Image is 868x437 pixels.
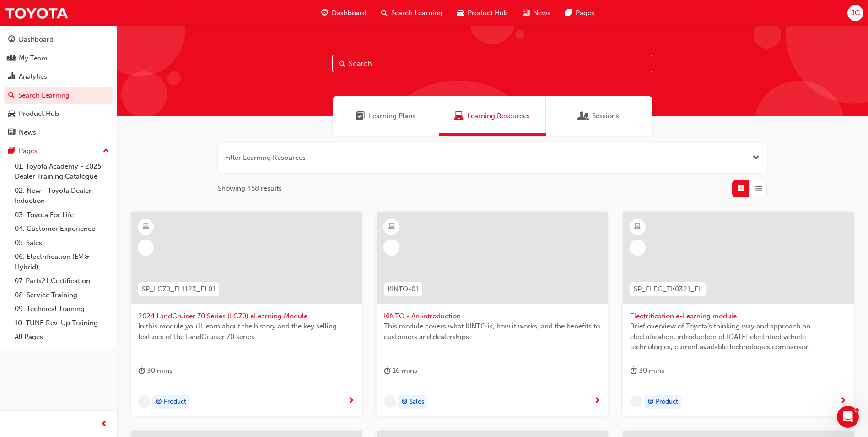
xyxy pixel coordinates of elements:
[332,55,652,72] input: Search...
[19,146,38,156] div: Pages
[4,87,113,104] a: Search Learning
[164,397,186,407] span: Product
[565,7,572,19] span: pages-icon
[384,311,600,322] span: KINTO - An introduction
[321,7,328,19] span: guage-icon
[11,159,113,184] a: 01. Toyota Academy - 2025 Dealer Training Catalogue
[377,212,608,416] a: KINTO-01KINTO - An introductionThis module covers what KINTO is, how it works, and the benefits t...
[11,236,113,250] a: 05. Sales
[656,397,678,407] span: Product
[755,183,762,194] span: List
[4,29,113,142] button: DashboardMy TeamAnalyticsSearch LearningProduct HubNews
[4,68,113,85] a: Analytics
[8,55,15,63] span: people-icon
[11,288,113,302] a: 08. Service Training
[138,311,355,322] span: 2024 LandCruiser 70 Series (LC70) eLearning Module
[19,71,47,82] div: Analytics
[630,395,642,408] span: undefined-icon
[384,365,391,377] span: duration-icon
[523,7,529,19] span: news-icon
[384,365,417,377] div: 16 mins
[19,34,54,45] div: Dashboard
[457,7,464,19] span: car-icon
[8,147,15,155] span: pages-icon
[630,311,846,322] span: Electrification e-Learning module
[381,7,388,19] span: search-icon
[753,153,760,163] button: Open the filter
[388,284,419,295] span: KINTO-01
[4,142,113,159] button: Pages
[19,109,59,119] div: Product Hub
[546,96,652,136] a: SessionsSessions
[647,396,654,408] span: target-icon
[369,111,415,121] span: Learning Plans
[515,4,558,22] a: news-iconNews
[11,208,113,222] a: 03. Toyota For Life
[410,397,424,407] span: Sales
[630,321,846,352] span: Brief overview of Toyota’s thinking way and approach on electrification, introduction of [DATE] e...
[630,365,637,377] span: duration-icon
[19,53,48,64] div: My Team
[467,111,530,121] span: Learning Resources
[138,365,173,377] div: 30 mins
[19,127,36,138] div: News
[594,397,601,405] span: next-icon
[576,8,594,18] span: Pages
[103,145,109,157] span: up-icon
[348,397,355,405] span: next-icon
[8,73,15,81] span: chart-icon
[851,8,860,18] span: JG
[131,212,362,416] a: SP_LC70_FL1123_EL012024 LandCruiser 70 Series (LC70) eLearning ModuleIn this module you'll learn ...
[439,96,546,136] a: Learning ResourcesLearning Resources
[401,396,408,408] span: target-icon
[847,5,863,21] button: JG
[4,50,113,67] a: My Team
[4,31,113,48] a: Dashboard
[384,395,396,408] span: undefined-icon
[218,183,282,194] span: Showing 458 results
[138,395,151,408] span: undefined-icon
[11,302,113,316] a: 09. Technical Training
[630,365,664,377] div: 30 mins
[840,397,846,405] span: next-icon
[11,250,113,274] a: 06. Electrification (EV & Hybrid)
[374,4,450,22] a: search-iconSearch Learning
[533,8,550,18] span: News
[156,396,162,408] span: target-icon
[5,3,69,23] img: Trak
[454,111,464,121] span: Learning Resources
[11,222,113,236] a: 04. Customer Experience
[8,129,15,137] span: news-icon
[592,111,619,121] span: Sessions
[8,110,15,118] span: car-icon
[623,212,854,416] a: SP_ELEC_TK0321_ELElectrification e-Learning moduleBrief overview of Toyota’s thinking way and app...
[339,59,345,69] span: Search
[356,111,365,121] span: Learning Plans
[11,330,113,344] a: All Pages
[11,316,113,330] a: 10. TUNE Rev-Up Training
[558,4,602,22] a: pages-iconPages
[634,221,641,233] span: learningResourceType_ELEARNING-icon
[142,284,216,295] span: SP_LC70_FL1123_EL01
[738,183,744,194] span: Grid
[332,8,367,18] span: Dashboard
[101,419,108,430] span: prev-icon
[579,111,588,121] span: Sessions
[388,221,395,233] span: learningResourceType_ELEARNING-icon
[384,321,600,342] span: This module covers what KINTO is, how it works, and the benefits to customers and dealerships.
[634,284,702,295] span: SP_ELEC_TK0321_EL
[11,274,113,288] a: 07. Parts21 Certification
[314,4,374,22] a: guage-iconDashboard
[8,92,15,100] span: search-icon
[837,406,859,428] iframe: Intercom live chat
[11,184,113,208] a: 02. New - Toyota Dealer Induction
[143,221,149,233] span: learningResourceType_ELEARNING-icon
[4,105,113,122] a: Product Hub
[138,321,355,342] span: In this module you'll learn about the history and the key selling features of the LandCruiser 70 ...
[4,124,113,141] a: News
[468,8,508,18] span: Product Hub
[138,365,145,377] span: duration-icon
